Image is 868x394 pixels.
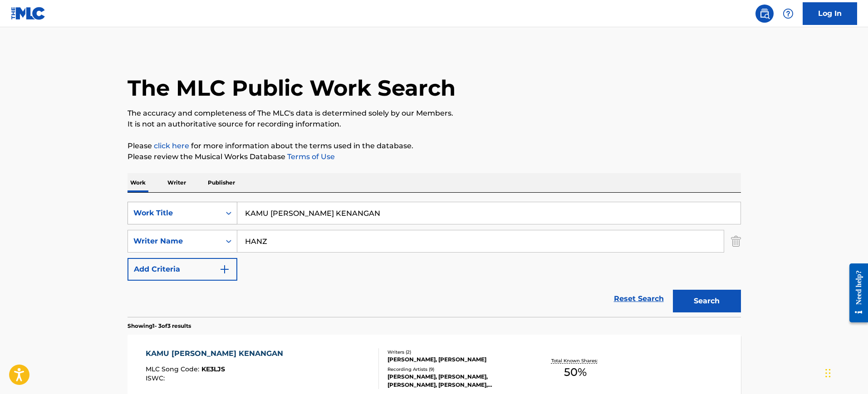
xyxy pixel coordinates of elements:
a: click here [154,141,189,150]
div: Writer Name [133,236,215,247]
p: Publisher [205,173,238,192]
img: help [783,8,794,19]
span: ISWC : [146,374,167,382]
iframe: Resource Center [843,257,868,330]
a: Public Search [755,5,774,23]
h1: The MLC Public Work Search [128,74,456,102]
div: [PERSON_NAME], [PERSON_NAME] [387,355,525,364]
img: Delete Criterion [731,230,741,253]
p: Please review the Musical Works Database [128,151,741,162]
p: Showing 1 - 3 of 3 results [128,322,191,330]
div: [PERSON_NAME], [PERSON_NAME], [PERSON_NAME], [PERSON_NAME], [PERSON_NAME] [387,373,525,389]
button: Add Criteria [128,258,237,281]
div: Work Title [133,208,215,219]
p: Total Known Shares: [551,357,600,364]
iframe: Chat Widget [823,350,868,394]
a: Log In [803,2,857,25]
p: Work [128,173,148,192]
span: KE3LJS [201,365,225,373]
a: Terms of Use [285,152,335,161]
p: Please for more information about the terms used in the database. [128,141,741,151]
div: Recording Artists ( 9 ) [387,366,525,373]
span: MLC Song Code : [146,365,201,373]
img: MLC Logo [11,7,46,20]
div: Drag [825,360,831,387]
p: Writer [165,173,189,192]
button: Search [673,290,741,312]
p: The accuracy and completeness of The MLC's data is determined solely by our Members. [128,108,741,119]
p: It is not an authoritative source for recording information. [128,119,741,130]
a: Reset Search [609,289,668,309]
div: Writers ( 2 ) [387,349,525,355]
form: Search Form [128,202,741,317]
img: 9d2ae6d4665cec9f34b9.svg [219,264,230,275]
div: KAMU [PERSON_NAME] KENANGAN [146,348,288,359]
img: search [759,8,770,19]
div: Help [779,5,797,23]
span: 50 % [564,364,587,380]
